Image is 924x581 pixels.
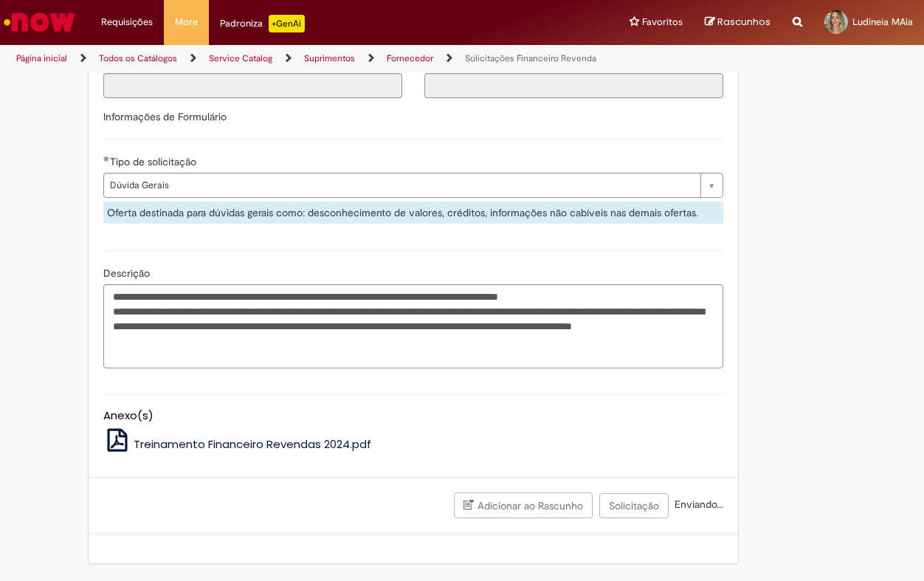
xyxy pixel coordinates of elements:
[110,173,693,197] span: Dúvida Gerais
[11,45,605,72] ul: Trilhas de página
[1,7,77,37] img: ServiceNow
[852,16,913,28] span: Ludineia MAia
[16,52,67,64] a: Página inicial
[103,202,723,224] div: Oferta destinada para dúvidas gerais como: desconhecimento de valores, créditos, informações não ...
[103,267,153,280] span: Descrição
[209,52,272,64] a: Service Catalog
[103,436,372,452] a: Treinamento Financeiro Revendas 2024.pdf
[269,15,305,32] p: +GenAi
[387,52,433,64] a: Fornecedor
[424,73,723,98] input: Código da Unidade
[175,15,198,30] span: More
[110,155,199,168] span: Tipo de solicitação
[101,15,153,30] span: Requisições
[717,15,770,29] span: Rascunhos
[99,52,177,64] a: Todos os Catálogos
[705,16,770,30] a: Rascunhos
[103,156,110,162] span: Obrigatório Preenchido
[134,436,371,452] span: Treinamento Financeiro Revendas 2024.pdf
[465,52,596,64] a: Solicitações Financeiro Revenda
[304,52,355,64] a: Suprimentos
[220,15,305,32] div: Padroniza
[642,15,683,30] span: Favoritos
[672,498,723,511] span: Enviando...
[103,110,227,123] label: Informações de Formulário
[103,284,723,368] textarea: Descrição
[103,410,723,422] h5: Anexo(s)
[103,73,402,98] input: Título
